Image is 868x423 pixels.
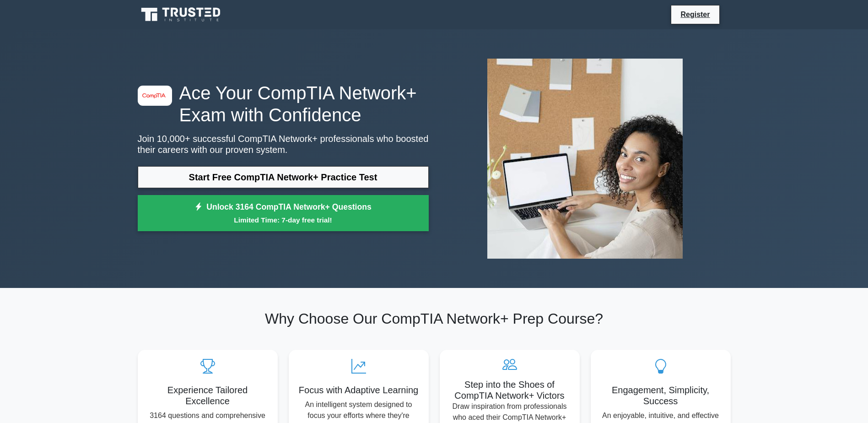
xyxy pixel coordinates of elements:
h5: Engagement, Simplicity, Success [598,385,723,407]
h5: Experience Tailored Excellence [145,385,270,407]
a: Unlock 3164 CompTIA Network+ QuestionsLimited Time: 7-day free trial! [138,195,429,232]
p: Join 10,000+ successful CompTIA Network+ professionals who boosted their careers with our proven ... [138,133,429,155]
h2: Why Choose Our CompTIA Network+ Prep Course? [138,310,731,327]
a: Start Free CompTIA Network+ Practice Test [138,166,429,188]
h5: Focus with Adaptive Learning [296,385,421,396]
a: Register [675,9,715,20]
h5: Step into the Shoes of CompTIA Network+ Victors [447,379,572,401]
small: Limited Time: 7-day free trial! [149,215,417,225]
h1: Ace Your CompTIA Network+ Exam with Confidence [138,82,429,126]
